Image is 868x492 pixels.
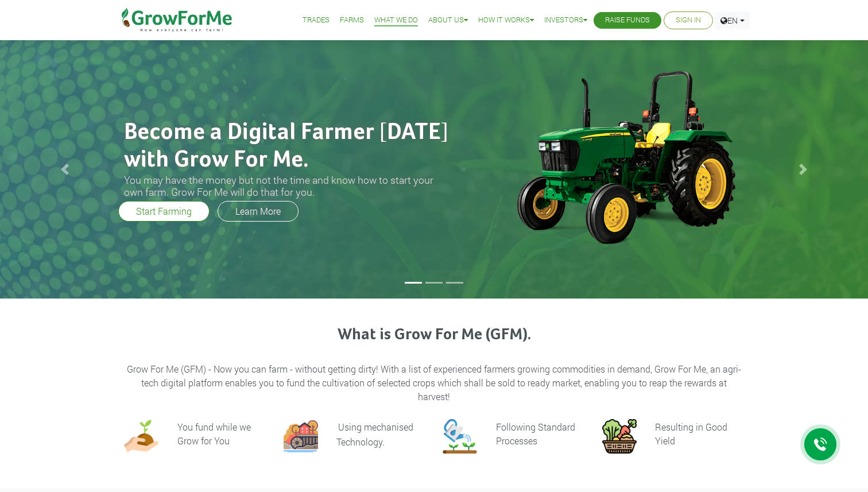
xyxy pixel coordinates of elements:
[218,201,299,222] a: Learn More
[124,419,158,454] img: growforme image
[374,14,418,26] a: What We Do
[126,362,742,404] p: Grow For Me (GFM) - Now you can farm - without getting dirty! With a list of experienced farmers ...
[428,14,468,26] a: About Us
[118,201,210,222] a: Start Farming
[124,119,451,174] h2: Become a Digital Farmer [DATE] with Grow For Me.
[478,14,534,26] a: How it Works
[443,419,477,454] img: growforme image
[605,14,650,26] a: Raise Funds
[715,11,750,29] a: EN
[340,14,364,26] a: Farms
[177,421,251,447] h6: You fund while we Grow for You
[497,65,753,249] img: growforme image
[124,174,451,198] h3: You may have the money but not the time and know how to start your own farm. Grow For Me will do ...
[496,421,575,447] h6: Following Standard Processes
[602,419,637,454] img: growforme image
[655,421,727,447] h6: Resulting in Good Yield
[336,421,413,448] p: Using mechanised Technology.
[303,14,330,26] a: Trades
[284,419,318,454] img: growforme image
[544,14,587,26] a: Investors
[126,326,742,345] h3: What is Grow For Me (GFM).
[676,14,701,26] a: Sign In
